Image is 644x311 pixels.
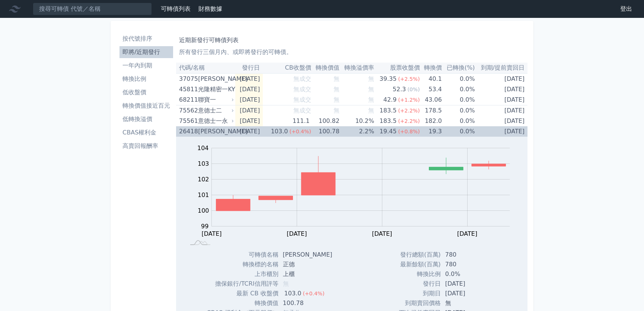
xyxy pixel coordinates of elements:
[339,116,374,126] td: 10.2%
[293,96,311,103] span: 無成交
[398,76,420,82] span: (+2.5%)
[293,86,311,93] span: 無成交
[442,95,475,105] td: 0.0%
[475,95,527,105] td: [DATE]
[291,116,311,126] div: 111.1
[198,116,232,126] div: 意德士一永
[378,116,398,126] div: 183.5
[442,84,475,95] td: 0.0%
[391,84,408,95] div: 52.3
[198,5,222,12] a: 財務數據
[119,128,173,137] li: CBAS權利金
[119,142,173,150] li: 高賣回報酬率
[179,36,525,45] h1: 近期新發行可轉債列表
[293,107,311,114] span: 無成交
[475,116,527,126] td: [DATE]
[198,191,209,198] tspan: 101
[270,126,290,137] div: 103.0
[420,116,442,126] td: 182.0
[393,289,441,298] td: 到期日
[287,230,307,237] tspan: [DATE]
[289,128,311,134] span: (+0.4%)
[198,207,209,214] tspan: 100
[119,60,173,72] a: 一年內到期
[441,279,497,289] td: [DATE]
[198,175,209,183] tspan: 102
[198,84,232,95] div: 光隆精密一KY
[179,116,196,126] div: 75561
[374,63,420,73] th: 股票收盤價
[339,126,374,137] td: 2.2%
[119,86,173,98] a: 低收盤價
[235,116,263,126] td: [DATE]
[311,116,339,126] td: 100.82
[475,63,527,73] th: 到期/提前賣回日
[368,96,374,103] span: 無
[119,48,173,57] li: 即將/近期發行
[368,75,374,82] span: 無
[179,84,196,95] div: 45811
[119,73,173,85] a: 轉換比例
[398,128,420,134] span: (+0.8%)
[119,113,173,125] a: 低轉換溢價
[303,291,324,296] span: (+0.4%)
[339,63,374,73] th: 轉換溢價率
[475,105,527,116] td: [DATE]
[207,250,278,260] td: 可轉債名稱
[207,298,278,308] td: 轉換價值
[278,260,338,269] td: 正德
[407,86,420,92] span: (0%)
[235,105,263,116] td: [DATE]
[442,105,475,116] td: 0.0%
[198,95,232,105] div: 聯寶一
[378,105,398,116] div: 183.5
[368,86,374,93] span: 無
[393,269,441,279] td: 轉換比例
[475,73,527,84] td: [DATE]
[119,140,173,152] a: 高賣回報酬率
[263,63,311,73] th: CB收盤價
[420,73,442,84] td: 40.1
[235,126,263,137] td: [DATE]
[393,250,441,260] td: 發行總額(百萬)
[441,269,497,279] td: 0.0%
[119,115,173,124] li: 低轉換溢價
[235,73,263,84] td: [DATE]
[441,260,497,269] td: 780
[334,86,339,93] span: 無
[207,269,278,279] td: 上市櫃別
[119,74,173,83] li: 轉換比例
[420,63,442,73] th: 轉換價
[216,156,506,211] g: Series
[293,75,311,82] span: 無成交
[420,105,442,116] td: 178.5
[442,63,475,73] th: 已轉換(%)
[334,107,339,114] span: 無
[441,298,497,308] td: 無
[311,63,339,73] th: 轉換價值
[119,127,173,139] a: CBAS權利金
[119,33,173,45] a: 按代號排序
[311,126,339,137] td: 100.78
[475,84,527,95] td: [DATE]
[198,74,232,84] div: [PERSON_NAME]
[179,105,196,116] div: 75562
[207,279,278,289] td: 擔保銀行/TCRI信用評等
[398,108,420,114] span: (+2.2%)
[442,73,475,84] td: 0.0%
[179,74,196,84] div: 37075
[442,116,475,126] td: 0.0%
[393,279,441,289] td: 發行日
[278,298,338,308] td: 100.78
[235,84,263,95] td: [DATE]
[398,118,420,124] span: (+2.2%)
[393,260,441,269] td: 最新餘額(百萬)
[278,250,338,260] td: [PERSON_NAME]
[197,144,209,151] tspan: 104
[235,63,263,73] th: 發行日
[33,3,152,15] input: 搜尋可轉債 代號／名稱
[382,95,398,105] div: 42.9
[198,126,232,137] div: [PERSON_NAME]
[179,95,196,105] div: 68211
[201,222,208,229] tspan: 99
